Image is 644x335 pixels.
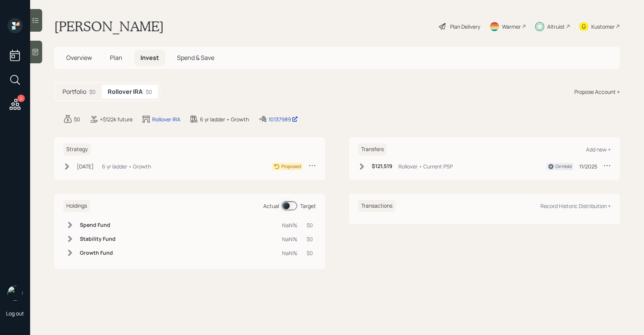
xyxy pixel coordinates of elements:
span: Overview [66,54,92,62]
span: Invest [140,54,159,62]
div: $0 [307,249,313,257]
h6: Stability Fund [80,236,116,242]
div: NaN% [282,249,298,257]
div: +$122k future [100,115,133,123]
div: Add new + [586,146,611,153]
div: Altruist [547,23,565,31]
div: 2 [17,95,25,102]
div: Kustomer [591,23,615,31]
div: 6 yr ladder • Growth [200,115,249,123]
h6: $121,519 [372,163,392,170]
div: Warmer [502,23,521,31]
img: sami-boghos-headshot.png [8,286,23,301]
div: Propose Account + [574,88,620,96]
div: NaN% [282,221,298,229]
h6: Transfers [358,143,387,156]
div: Proposed [281,163,301,170]
div: On Hold [555,163,572,170]
div: $0 [307,221,313,229]
h1: [PERSON_NAME] [54,18,164,35]
div: Log out [6,310,24,317]
div: 10137989 [269,115,298,123]
div: Target [300,202,316,210]
h6: Holdings [63,200,90,212]
div: $0 [74,115,80,123]
div: Record Historic Distribution + [540,202,611,210]
div: Rollover IRA [152,115,180,123]
h5: Portfolio [63,88,86,95]
div: Plan Delivery [450,23,480,31]
h5: Rollover IRA [108,88,143,95]
div: $0 [89,88,96,96]
h6: Strategy [63,143,91,156]
div: [DATE] [77,162,94,170]
h6: Growth Fund [80,250,116,256]
div: $0 [307,235,313,243]
span: Spend & Save [177,54,214,62]
span: Plan [110,54,122,62]
div: 6 yr ladder • Growth [102,162,151,170]
div: 11/2025 [579,162,597,170]
div: $0 [146,88,152,96]
div: NaN% [282,235,298,243]
div: Rollover • Current PSP [398,162,453,170]
div: Actual [263,202,279,210]
h6: Transactions [358,200,395,212]
h6: Spend Fund [80,222,116,228]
